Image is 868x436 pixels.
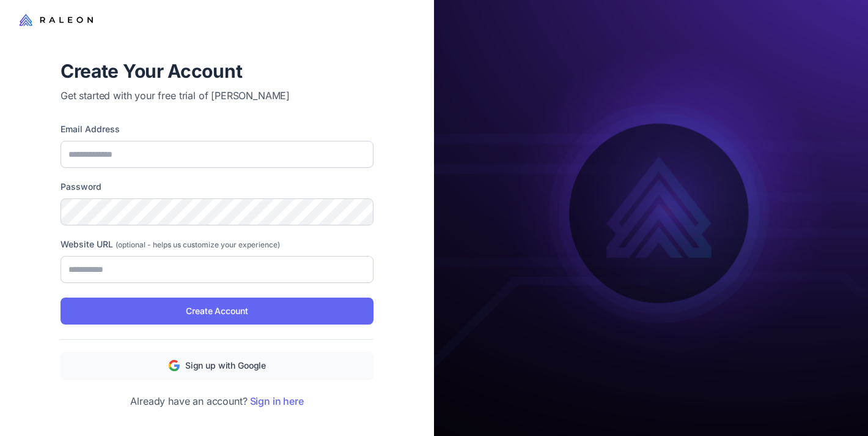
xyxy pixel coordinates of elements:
[61,238,373,251] label: Website URL
[61,122,373,136] label: Email Address
[61,88,373,103] p: Get started with your free trial of [PERSON_NAME]
[61,59,373,83] h1: Create Your Account
[61,180,373,194] label: Password
[61,352,373,379] button: Sign up with Google
[61,298,373,325] button: Create Account
[116,240,280,249] span: (optional - helps us customize your experience)
[185,359,266,372] span: Sign up with Google
[186,304,248,318] span: Create Account
[250,395,304,407] a: Sign in here
[61,394,373,408] p: Already have an account?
